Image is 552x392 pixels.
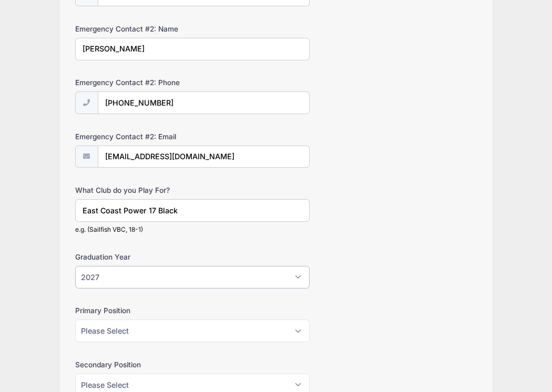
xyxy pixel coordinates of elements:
[98,146,310,168] input: email@email.com
[75,252,209,262] label: Graduation Year
[75,185,209,195] label: What Club do you Play For?
[75,77,209,88] label: Emergency Contact #2: Phone
[75,24,209,34] label: Emergency Contact #2: Name
[75,305,209,316] label: Primary Position
[75,225,310,234] div: e.g. (Sailfish VBC, 18-1)
[98,91,310,114] input: (xxx) xxx-xxxx
[75,131,209,142] label: Emergency Contact #2: Email
[75,359,209,370] label: Secondary Position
